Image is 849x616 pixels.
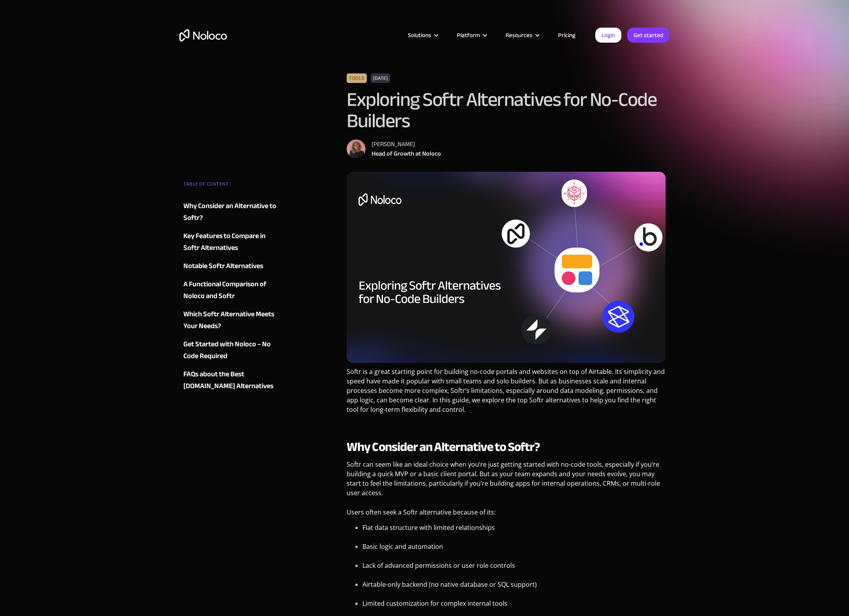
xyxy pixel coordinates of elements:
a: Why Consider an Alternative to Softr? [183,200,279,224]
a: Login [595,28,621,43]
a: Notable Softr Alternatives [183,260,279,272]
div: Tools [347,73,367,83]
li: Basic logic and automation [362,542,666,561]
li: Lack of advanced permissions or user role controls [362,561,666,580]
li: Flat data structure with limited relationships [362,523,666,542]
p: Users often seek a Softr alternative because of its: [347,507,666,523]
div: Resources [506,30,532,40]
div: Resources [496,30,548,40]
a: Key Features to Compare in Softr Alternatives [183,230,279,254]
a: Get Started with Noloco – No Code Required [183,338,279,362]
a: FAQs about the Best [DOMAIN_NAME] Alternatives [183,368,279,392]
p: Softr is a great starting point for building no-code portals and websites on top of Airtable. Its... [347,367,666,420]
a: A Functional Comparison of Noloco and Softr [183,278,279,302]
strong: Why Consider an Alternative to Softr? [347,435,540,459]
div: Head of Growth at Noloco [372,149,441,158]
div: Platform [447,30,496,40]
a: home [179,29,227,41]
a: Which Softr Alternative Meets Your Needs? [183,308,279,332]
div: TABLE OF CONTENT [183,178,279,194]
li: Airtable-only backend (no native database or SQL support) [362,580,666,599]
div: [DATE] [371,73,391,83]
a: Pricing [548,30,585,40]
div: Platform [457,30,480,40]
div: Solutions [398,30,447,40]
a: Get started [627,28,670,43]
p: Softr can seem like an ideal choice when you’re just getting started with no-code tools, especial... [347,460,666,503]
div: [PERSON_NAME] [372,139,441,149]
div: Notable Softr Alternatives [183,260,263,272]
h1: Exploring Softr Alternatives for No-Code Builders [347,89,666,131]
div: Solutions [408,30,431,40]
